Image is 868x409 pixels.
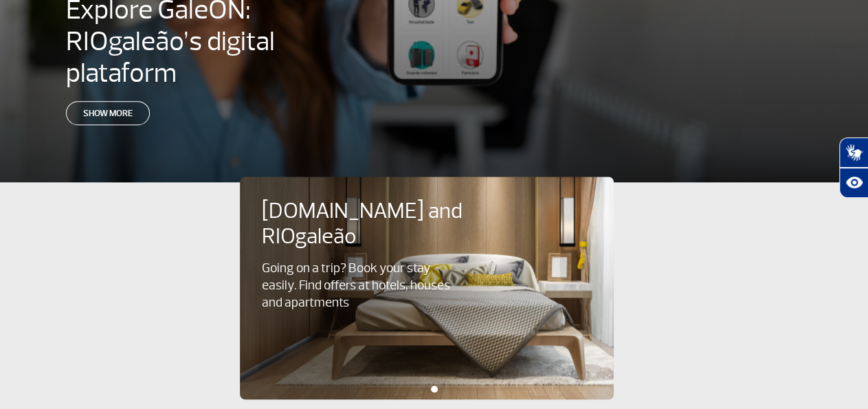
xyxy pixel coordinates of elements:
h4: [DOMAIN_NAME] and RIOgaleão [262,199,480,250]
a: [DOMAIN_NAME] and RIOgaleãoGoing on a trip? Book your stay easily. Find offers at hotels, houses ... [262,199,592,311]
a: Show more [66,101,150,125]
div: Plugin de acessibilidade da Hand Talk. [839,137,868,198]
button: Abrir tradutor de língua de sinais. [839,137,868,168]
p: Going on a trip? Book your stay easily. Find offers at hotels, houses and apartments [262,260,457,311]
button: Abrir recursos assistivos. [839,168,868,198]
